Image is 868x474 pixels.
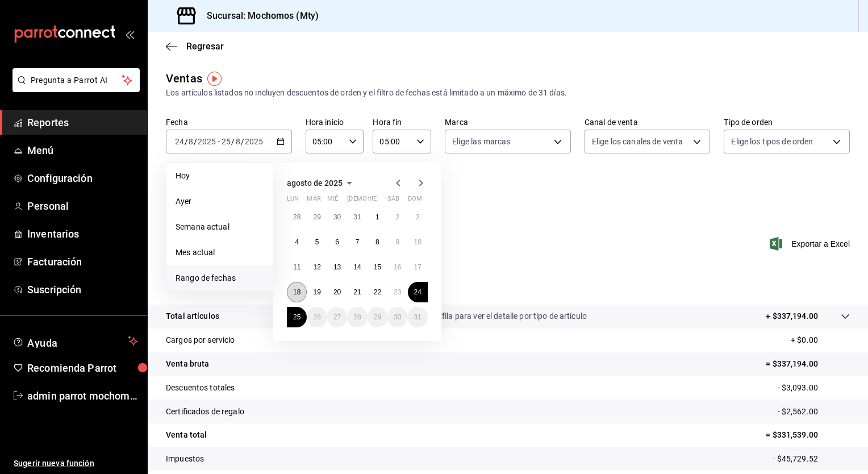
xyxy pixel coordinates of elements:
[307,257,327,277] button: 12 de agosto de 2025
[353,213,361,221] abbr: 31 de julio de 2025
[27,143,138,158] span: Menú
[287,207,307,227] button: 28 de julio de 2025
[293,313,301,321] abbr: 25 de agosto de 2025
[313,263,320,271] abbr: 12 de agosto de 2025
[186,41,224,52] span: Regresar
[166,453,204,465] p: Impuestos
[408,207,428,227] button: 3 de agosto de 2025
[207,72,222,86] img: Tooltip marker
[27,388,138,404] span: admin parrot mochomos
[445,118,571,126] label: Marca
[176,221,264,233] span: Semana actual
[791,334,850,346] p: + $0.00
[176,170,264,182] span: Hoy
[353,288,361,296] abbr: 21 de agosto de 2025
[766,310,818,322] p: + $337,194.00
[347,257,367,277] button: 14 de agosto de 2025
[766,429,850,441] p: = $331,539.00
[778,382,850,394] p: - $3,093.00
[313,313,320,321] abbr: 26 de agosto de 2025
[333,213,341,221] abbr: 30 de julio de 2025
[14,458,138,469] span: Sugerir nueva función
[327,257,347,277] button: 13 de agosto de 2025
[398,310,587,322] p: Da clic en la fila para ver el detalle por tipo de artículo
[375,238,379,246] abbr: 8 de agosto de 2025
[387,195,399,207] abbr: sábado
[166,41,224,52] button: Regresar
[166,382,235,394] p: Descuentos totales
[27,282,138,297] span: Suscripción
[408,282,428,302] button: 24 de agosto de 2025
[27,115,138,130] span: Reportes
[287,195,299,207] abbr: lunes
[166,310,219,322] p: Total artículos
[221,137,231,146] input: --
[387,232,407,252] button: 9 de agosto de 2025
[414,263,422,271] abbr: 17 de agosto de 2025
[174,137,185,146] input: --
[287,232,307,252] button: 4 de agosto de 2025
[287,176,356,190] button: agosto de 2025
[414,238,422,246] abbr: 10 de agosto de 2025
[306,118,364,126] label: Hora inicio
[394,313,401,321] abbr: 30 de agosto de 2025
[8,82,140,94] a: Pregunta a Parrot AI
[307,207,327,227] button: 29 de julio de 2025
[368,282,387,302] button: 22 de agosto de 2025
[327,232,347,252] button: 6 de agosto de 2025
[353,313,361,321] abbr: 28 de agosto de 2025
[27,334,123,348] span: Ayuda
[307,282,327,302] button: 19 de agosto de 2025
[293,263,301,271] abbr: 11 de agosto de 2025
[387,207,407,227] button: 2 de agosto de 2025
[166,277,850,291] p: Resumen
[335,238,339,246] abbr: 6 de agosto de 2025
[414,288,422,296] abbr: 24 de agosto de 2025
[368,257,387,277] button: 15 de agosto de 2025
[307,307,327,327] button: 26 de agosto de 2025
[394,288,401,296] abbr: 23 de agosto de 2025
[31,74,122,86] span: Pregunta a Parrot AI
[356,238,360,246] abbr: 7 de agosto de 2025
[772,237,850,251] button: Exportar a Excel
[773,453,850,465] p: - $45,729.52
[353,263,361,271] abbr: 14 de agosto de 2025
[315,238,319,246] abbr: 5 de agosto de 2025
[387,282,407,302] button: 23 de agosto de 2025
[766,358,850,370] p: = $337,194.00
[347,195,414,207] abbr: jueves
[194,137,197,146] span: /
[327,207,347,227] button: 30 de julio de 2025
[27,254,138,269] span: Facturación
[394,263,401,271] abbr: 16 de agosto de 2025
[408,195,422,207] abbr: domingo
[27,171,138,186] span: Configuración
[287,307,307,327] button: 25 de agosto de 2025
[374,313,381,321] abbr: 29 de agosto de 2025
[241,137,244,146] span: /
[125,30,134,39] button: open_drawer_menu
[387,257,407,277] button: 16 de agosto de 2025
[333,263,341,271] abbr: 13 de agosto de 2025
[166,118,292,126] label: Fecha
[293,288,301,296] abbr: 18 de agosto de 2025
[387,307,407,327] button: 30 de agosto de 2025
[375,213,379,221] abbr: 1 de agosto de 2025
[198,9,319,23] h3: Sucursal: Mochomos (Mty)
[307,195,320,207] abbr: martes
[27,198,138,214] span: Personal
[197,137,216,146] input: ----
[166,87,850,99] div: Los artículos listados no incluyen descuentos de orden y el filtro de fechas está limitado a un m...
[166,334,235,346] p: Cargos por servicio
[12,68,140,92] button: Pregunta a Parrot AI
[295,238,299,246] abbr: 4 de agosto de 2025
[244,137,264,146] input: ----
[287,257,307,277] button: 11 de agosto de 2025
[313,213,320,221] abbr: 29 de julio de 2025
[368,307,387,327] button: 29 de agosto de 2025
[778,406,850,418] p: - $2,562.00
[185,137,188,146] span: /
[176,247,264,259] span: Mes actual
[218,137,220,146] span: -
